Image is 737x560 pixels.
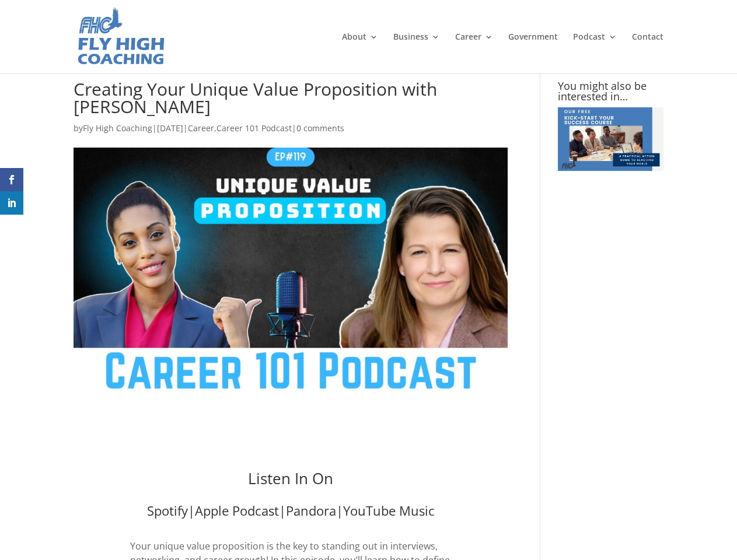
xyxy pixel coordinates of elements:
p: by | | , | [74,121,508,144]
a: About [342,33,378,73]
a: Fly High Coaching [83,123,152,134]
span: Listen In On [248,468,333,489]
a: YouTube Music [343,502,435,519]
a: Career [455,33,493,73]
a: 0 comments [296,123,344,134]
h1: Creating Your Unique Value Proposition with [PERSON_NAME] [74,80,508,121]
h4: You might also be interested in… [558,80,663,107]
a: Government [508,33,558,73]
a: Apple Podcast [195,502,279,519]
span: [DATE] [157,123,183,134]
a: Spotify [147,502,188,519]
a: Business [393,33,440,73]
a: Pandora [286,502,336,519]
a: Podcast [573,33,617,73]
a: Career 101 Podcast [216,123,292,134]
img: advertisement [558,107,663,171]
img: Unique Value Proposition [74,148,508,391]
a: Career [188,123,214,134]
img: Fly High Coaching [76,6,165,68]
h3: | | | [130,504,451,523]
a: Contact [632,33,663,73]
